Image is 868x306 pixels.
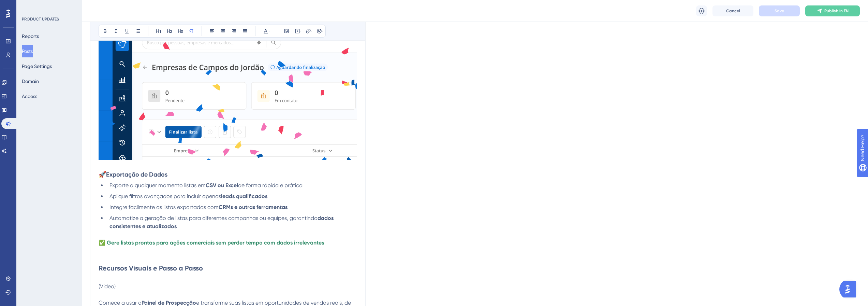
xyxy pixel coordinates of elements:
[22,75,39,87] button: Domain
[219,204,288,210] strong: CRMs e outras ferramentas
[22,90,37,102] button: Access
[22,16,59,22] div: PRODUCT UPDATES
[22,60,52,72] button: Page Settings
[109,204,219,210] span: Integre facilmente as listas exportadas com
[109,193,221,199] span: Aplique filtros avançados para incluir apenas
[824,8,849,14] span: Publish in EN
[712,5,753,16] button: Cancel
[206,182,238,189] strong: CSV ou Excel
[99,239,324,246] strong: ✅ Gere listas prontas para ações comerciais sem perder tempo com dados irrelevantes
[238,182,303,189] span: de forma rápida e prática
[99,300,142,306] span: Comece a usar o
[99,264,203,272] strong: Recursos Visuais e Passo a Passo
[22,30,39,42] button: Reports
[142,300,196,306] strong: Painel de Prospecção
[22,45,33,57] button: Posts
[726,8,740,14] span: Cancel
[805,5,860,16] button: Publish in EN
[109,215,318,221] span: Automatize a geração de listas para diferentes campanhas ou equipes, garantindo
[16,2,43,10] span: Need Help?
[775,8,784,14] span: Save
[839,279,860,300] iframe: UserGuiding AI Assistant Launcher
[759,5,800,16] button: Save
[221,193,267,199] strong: leads qualificados
[99,171,167,178] strong: 🚀Exportação de Dados
[99,283,116,290] span: (Vídeo)
[109,182,206,189] span: Exporte a qualquer momento listas em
